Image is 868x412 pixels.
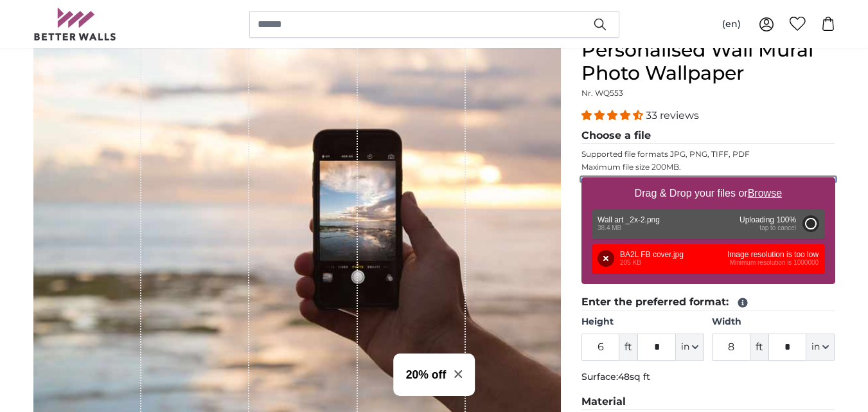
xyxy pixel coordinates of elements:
label: Height [581,316,704,328]
span: ft [619,334,637,361]
button: (en) [712,13,751,36]
p: Surface: [581,371,835,384]
h1: Personalised Wall Mural Photo Wallpaper [581,39,835,85]
legend: Choose a file [581,128,835,144]
span: 4.33 stars [581,109,646,121]
button: in [806,334,835,361]
span: 48sq ft [618,371,650,382]
label: Width [712,316,835,328]
img: Betterwalls [33,8,117,40]
label: Drag & Drop your files or [629,181,786,206]
p: Supported file formats JPG, PNG, TIFF, PDF [581,149,835,159]
u: Browse [748,188,782,199]
legend: Enter the preferred format: [581,294,835,310]
span: Nr. WQ553 [581,88,623,98]
legend: Material [581,394,835,410]
span: 33 reviews [646,109,699,121]
span: ft [750,334,768,361]
span: in [681,341,689,354]
span: in [811,341,820,354]
button: in [676,334,704,361]
p: Maximum file size 200MB. [581,162,835,172]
